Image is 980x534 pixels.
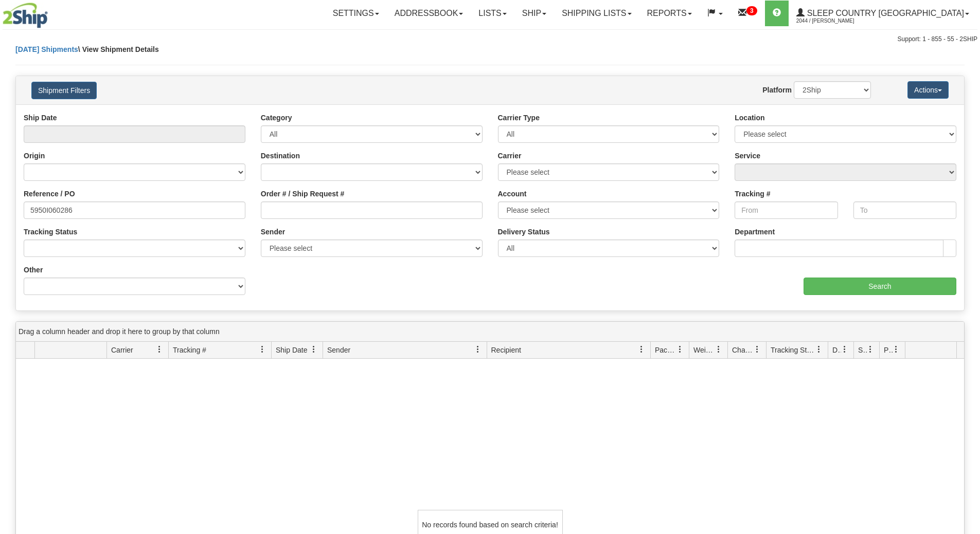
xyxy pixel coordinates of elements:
[325,1,387,26] a: Settings
[789,1,977,26] a: Sleep Country [GEOGRAPHIC_DATA] 2044 / [PERSON_NAME]
[3,3,48,28] img: logo2044.jpg
[276,345,307,355] span: Ship Date
[832,345,841,355] span: Delivery Status
[735,189,770,199] label: Tracking #
[471,1,514,26] a: Lists
[639,1,700,26] a: Reports
[16,322,964,342] div: grid grouping header
[261,113,292,123] label: Category
[514,1,554,26] a: Ship
[469,341,487,358] a: Sender filter column settings
[633,341,650,358] a: Recipient filter column settings
[254,341,271,358] a: Tracking # filter column settings
[24,227,77,237] label: Tracking Status
[805,9,964,17] span: Sleep Country [GEOGRAPHIC_DATA]
[735,113,764,123] label: Location
[173,345,206,355] span: Tracking #
[111,345,133,355] span: Carrier
[24,189,75,199] label: Reference / PO
[24,151,45,161] label: Origin
[261,227,285,237] label: Sender
[836,341,853,358] a: Delivery Status filter column settings
[24,113,57,123] label: Ship Date
[735,227,775,237] label: Department
[862,341,879,358] a: Shipment Issues filter column settings
[853,201,956,219] input: To
[261,151,300,161] label: Destination
[498,227,550,237] label: Delivery Status
[771,345,815,355] span: Tracking Status
[749,341,766,358] a: Charge filter column settings
[387,1,471,26] a: Addressbook
[554,1,639,26] a: Shipping lists
[762,85,792,95] label: Platform
[858,345,867,355] span: Shipment Issues
[491,345,521,355] span: Recipient
[735,151,760,161] label: Service
[887,341,905,358] a: Pickup Status filter column settings
[884,345,893,355] span: Pickup Status
[498,151,522,161] label: Carrier
[498,189,527,199] label: Account
[15,45,78,53] a: [DATE] Shipments
[710,341,727,358] a: Weight filter column settings
[693,345,715,355] span: Weight
[24,265,43,275] label: Other
[907,81,949,99] button: Actions
[655,345,676,355] span: Packages
[305,341,323,358] a: Ship Date filter column settings
[746,6,757,15] sup: 3
[810,341,828,358] a: Tracking Status filter column settings
[804,278,956,295] input: Search
[956,214,979,319] iframe: chat widget
[735,201,838,219] input: From
[327,345,350,355] span: Sender
[78,45,159,53] span: \ View Shipment Details
[730,1,765,26] a: 3
[151,341,168,358] a: Carrier filter column settings
[31,82,97,99] button: Shipment Filters
[498,113,540,123] label: Carrier Type
[3,35,977,44] div: Support: 1 - 855 - 55 - 2SHIP
[796,16,874,26] span: 2044 / [PERSON_NAME]
[261,189,345,199] label: Order # / Ship Request #
[732,345,754,355] span: Charge
[671,341,689,358] a: Packages filter column settings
